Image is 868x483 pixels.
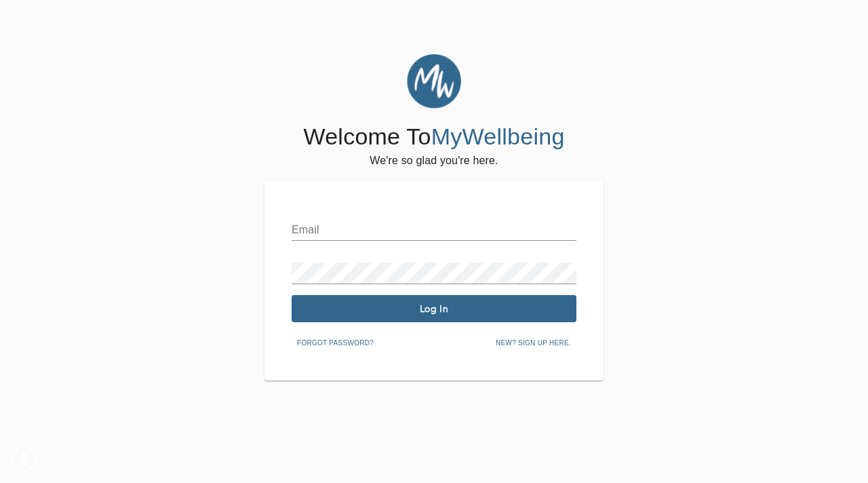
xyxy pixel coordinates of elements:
span: MyWellbeing [431,123,565,149]
a: Forgot password? [292,336,379,347]
img: MyWellbeing [407,54,461,109]
h6: We're so glad you're here. [370,151,498,170]
span: New? Sign up here. [496,337,571,349]
span: Log In [297,303,571,315]
button: Forgot password? [292,333,379,353]
button: Log In [292,295,576,322]
button: New? Sign up here. [490,333,576,353]
h4: Welcome To [303,123,564,151]
span: Forgot password? [297,337,374,349]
